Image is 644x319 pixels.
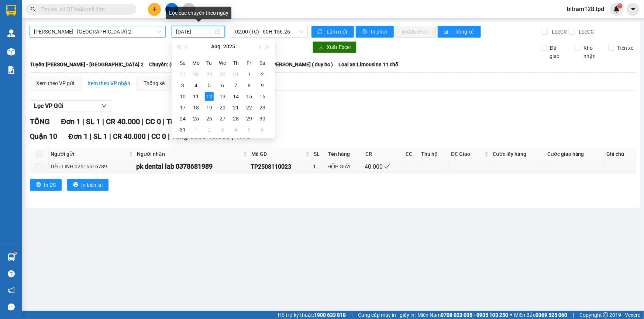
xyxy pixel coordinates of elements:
[242,80,256,91] td: 2025-08-08
[547,44,569,60] span: Đã giao
[203,124,216,135] td: 2025-09-02
[338,60,398,69] span: Loại xe: Limousine 11 chỗ
[216,124,229,135] td: 2025-09-03
[231,81,240,90] div: 7
[203,113,216,124] td: 2025-08-26
[258,92,267,101] div: 16
[229,91,242,102] td: 2025-08-14
[249,160,312,173] td: TP2508110023
[218,92,227,101] div: 13
[258,103,267,112] div: 23
[166,117,225,126] span: Tổng cước 40.000
[573,311,574,319] span: |
[14,252,16,255] sup: 1
[256,60,333,69] span: Tài xế: [PERSON_NAME] ( duy bc )
[211,39,220,54] button: Aug
[256,57,269,69] th: Sa
[245,125,254,134] div: 5
[327,162,362,171] div: HỘP GIẤY
[229,80,242,91] td: 2025-08-07
[326,148,364,160] th: Tên hàng
[30,100,111,112] button: Lọc VP Gửi
[245,114,254,123] div: 29
[102,117,104,126] span: |
[362,29,368,35] span: printer
[36,79,74,87] div: Xem theo VP gửi
[192,125,200,134] div: 1
[34,26,161,37] span: Phương Lâm - Sài Gòn 2
[371,28,388,36] span: In phơi
[510,313,512,316] span: ⚪️
[205,81,214,90] div: 5
[218,114,227,123] div: 27
[245,103,254,112] div: 22
[619,3,621,8] span: 1
[6,5,16,16] img: logo-vxr
[613,6,620,13] img: icon-new-feature
[148,132,149,141] span: |
[229,113,242,124] td: 2025-08-28
[242,124,256,135] td: 2025-09-05
[189,113,203,124] td: 2025-08-25
[356,26,394,38] button: printerIn phơi
[109,132,111,141] span: |
[491,148,545,160] th: Cước lấy hàng
[82,117,84,126] span: |
[176,124,189,135] td: 2025-08-31
[189,102,203,113] td: 2025-08-18
[258,81,267,90] div: 9
[165,3,178,16] button: file-add
[8,287,15,294] span: notification
[216,113,229,124] td: 2025-08-27
[34,101,63,111] span: Lọc VP Gửi
[242,102,256,113] td: 2025-08-22
[218,70,227,79] div: 30
[242,69,256,80] td: 2025-08-01
[176,91,189,102] td: 2025-08-10
[384,164,390,169] span: check
[231,103,240,112] div: 21
[50,162,134,171] div: TIỂU LINH 02516516789
[113,132,146,141] span: CR 40.000
[87,79,130,87] div: Xem theo VP nhận
[203,69,216,80] td: 2025-07-29
[396,26,436,38] button: In đơn chọn
[145,117,161,126] span: CC 0
[242,91,256,102] td: 2025-08-15
[67,179,109,191] button: printerIn biên lai
[73,182,78,188] span: printer
[136,161,248,172] div: pk dental lab 0378681989
[203,80,216,91] td: 2025-08-05
[231,70,240,79] div: 31
[216,91,229,102] td: 2025-08-13
[176,102,189,113] td: 2025-08-17
[223,39,235,54] button: 2025
[192,114,200,123] div: 25
[581,44,603,60] span: Kho nhận
[256,80,269,91] td: 2025-08-09
[549,28,568,36] span: Lọc CR
[258,114,267,123] div: 30
[8,270,15,277] span: question-circle
[30,132,57,141] span: Quận 10
[617,3,623,8] sup: 1
[41,5,128,13] input: Tìm tên, số ĐT hoặc mã đơn
[203,91,216,102] td: 2025-08-12
[258,70,267,79] div: 2
[441,312,508,318] strong: 0708 023 035 - 0935 103 250
[218,81,227,90] div: 6
[242,113,256,124] td: 2025-08-29
[189,69,203,80] td: 2025-07-28
[627,3,640,16] button: caret-down
[614,44,637,52] span: Trên xe
[404,148,419,160] th: CC
[205,103,214,112] div: 19
[137,150,242,158] span: Người nhận
[30,179,62,191] button: printerIn DS
[90,132,92,141] span: |
[216,102,229,113] td: 2025-08-20
[278,311,346,319] span: Hỗ trợ kỹ thuật:
[189,91,203,102] td: 2025-08-11
[186,7,191,12] span: aim
[229,124,242,135] td: 2025-09-04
